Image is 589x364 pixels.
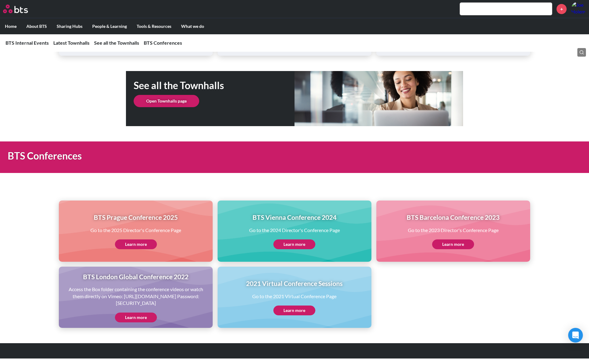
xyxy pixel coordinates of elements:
[134,95,199,107] a: Open Townhalls page
[63,272,208,281] h1: BTS London Global Conference 2022
[568,328,583,343] div: Open Intercom Messenger
[432,239,474,249] a: Learn more
[115,239,157,249] a: Learn more
[246,279,343,288] h1: 2021 Virtual Conference Sessions
[63,286,208,306] p: Access the Box folder containing the conference videos or watch them directly on Vimeo: [URL][DOM...
[8,149,409,163] h1: BTS Conferences
[273,239,315,249] a: Learn more
[249,213,340,222] h1: BTS Vienna Conference 2024
[87,18,132,34] label: People & Learning
[176,18,209,34] label: What we do
[134,79,294,92] h1: See all the Townhalls
[115,313,157,322] a: Learn more
[144,40,182,46] a: BTS Conferences
[571,2,586,16] img: Joe Holeman
[90,213,181,222] h1: BTS Prague Conference 2025
[571,2,586,16] a: Profile
[3,5,39,13] a: Go home
[557,4,567,14] a: +
[246,293,343,300] p: Go to the 2021 Virtual Conference Page
[21,18,52,34] label: About BTS
[132,18,176,34] label: Tools & Resources
[52,18,87,34] label: Sharing Hubs
[407,227,500,234] p: Go to the 2023 Director's Conference Page
[407,213,500,222] h1: BTS Barcelona Conference 2023
[249,227,340,234] p: Go to the 2024 Director's Conference Page
[6,40,49,46] a: BTS Internal Events
[90,227,181,234] p: Go to the 2025 Director's Conference Page
[273,306,315,315] a: Learn more
[94,40,139,46] a: See all the Townhalls
[3,5,28,13] img: BTS Logo
[53,40,89,46] a: Latest Townhalls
